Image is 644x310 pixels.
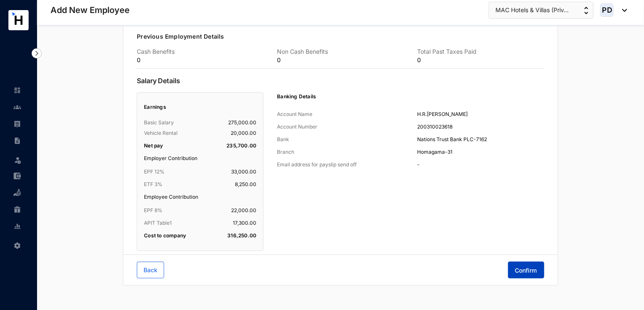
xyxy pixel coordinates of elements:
[418,56,544,64] p: 0
[13,156,22,164] img: leave-unselected.2934df6273408c3f84d9.svg
[277,92,544,106] p: Banking Details
[32,48,42,58] img: nav-icon-right.af6afadce00d159da59955279c43614e.svg
[144,118,194,127] p: Basic Salary
[144,180,194,189] p: ETF 3%
[207,129,257,137] p: 20,000.00
[277,160,404,169] p: Email address for payslip send off
[277,56,404,64] p: 0
[418,148,544,156] p: Homagama-31
[418,110,544,118] p: H.R.[PERSON_NAME]
[7,201,27,218] li: Gratuity
[618,9,627,12] img: dropdown-black.8e83cc76930a90b1a4fdb6d089b7bf3a.svg
[13,137,21,144] img: contract-unselected.99e2b2107c0a7dd48938.svg
[144,231,194,240] p: Cost to company
[418,47,544,56] p: Total Past Taxes Paid
[13,206,21,213] img: gratuity-unselected.a8c340787eea3cf492d7.svg
[207,219,257,227] p: 17,300.00
[13,172,21,180] img: expense-unselected.2edcf0507c847f3e9e96.svg
[144,193,256,206] p: Employee Contribution
[7,184,27,201] li: Loan
[207,118,257,127] p: 275,000.00
[7,99,27,116] li: Contacts
[13,242,21,250] img: settings-unselected.1febfda315e6e19643a1.svg
[508,262,544,278] button: Confirm
[144,219,194,227] p: APIT Table1
[144,129,194,137] p: Vehicle Rental
[137,26,544,47] p: Previous Employment Details
[418,160,544,169] p: -
[418,123,544,131] p: 200310023618
[13,189,21,197] img: loan-unselected.d74d20a04637f2d15ab5.svg
[207,168,257,176] p: 33,000.00
[207,231,257,240] p: 316,250.00
[144,266,157,274] span: Back
[418,135,544,144] p: Nations Trust Bank PLC-7162
[137,262,164,278] button: Back
[277,110,404,118] p: Account Name
[137,56,263,64] p: 0
[7,132,27,149] li: Contracts
[51,4,130,16] p: Add New Employee
[207,206,257,215] p: 22,000.00
[515,266,537,275] span: Confirm
[137,47,263,56] p: Cash Benefits
[137,69,544,92] p: Salary Details
[13,223,21,230] img: report-unselected.e6a6b4230fc7da01f883.svg
[602,6,612,13] span: PD
[584,7,588,14] img: up-down-arrow.74152d26bf9780fbf563ca9c90304185.svg
[277,135,404,144] p: Bank
[13,103,21,111] img: people-unselected.118708e94b43a90eceab.svg
[489,2,593,18] button: MAC Hotels & Villas (Priv...
[13,120,21,128] img: payroll-unselected.b590312f920e76f0c668.svg
[207,142,257,150] p: 235,700.00
[7,116,27,132] li: Payroll
[7,82,27,99] li: Home
[144,168,194,176] p: EPF 12%
[277,47,404,56] p: Non Cash Benefits
[277,123,404,131] p: Account Number
[207,180,257,189] p: 8,250.00
[144,103,256,116] p: Earnings
[144,142,194,150] p: Net pay
[144,206,194,215] p: EPF 8%
[13,87,21,94] img: home-unselected.a29eae3204392db15eaf.svg
[277,148,404,156] p: Branch
[7,218,27,235] li: Reports
[144,154,256,168] p: Employer Contribution
[495,5,569,15] span: MAC Hotels & Villas (Priv...
[7,168,27,184] li: Expenses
